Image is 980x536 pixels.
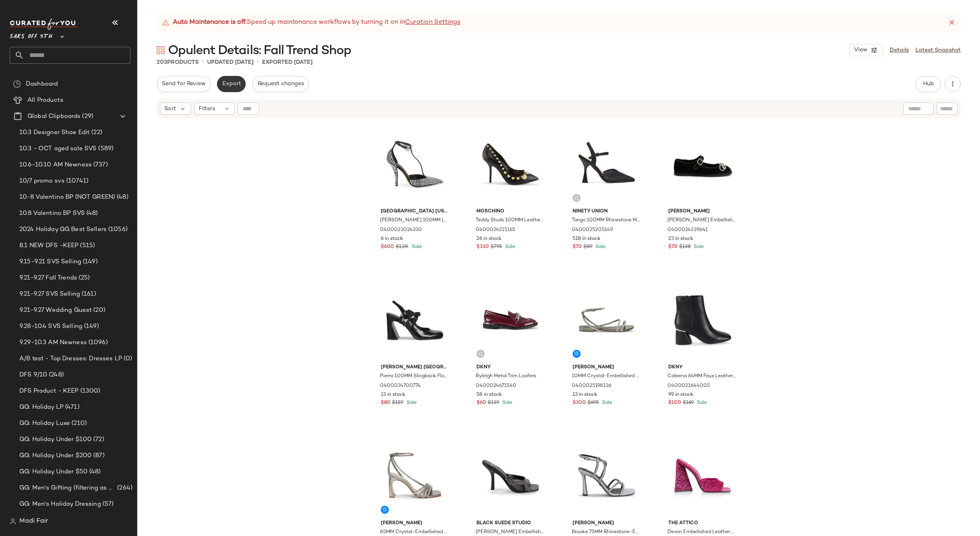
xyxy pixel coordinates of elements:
span: Filters [199,105,215,113]
span: [PERSON_NAME] Embellished Leather Sandals [476,529,544,536]
strong: Auto Maintenance is off. [173,18,247,27]
span: Dashboard [26,80,58,89]
span: Global Clipboards [27,112,80,121]
span: 13 in stock [381,391,405,399]
span: 8.1 NEW DFS -KEEP [19,241,78,250]
span: Sort [164,105,176,113]
span: Sale [405,400,417,406]
span: (22) [90,128,102,137]
span: GG: Men's Holiday Dressing [19,500,101,509]
span: Pierra 100MM Slingback Flower Heels [380,373,448,380]
span: Tango 100MM Rhinestone Metal-Heel Pumps [572,217,640,224]
span: $138 [679,244,690,251]
span: (471) [63,403,80,412]
span: GG: Holiday Under $50 [19,467,88,477]
a: Details [890,46,909,55]
span: GG: Holiday Under $100 [19,435,92,444]
span: $795 [491,244,502,251]
span: [PERSON_NAME] [668,208,737,215]
span: (1096) [87,338,108,347]
span: DFS 9/10 [19,370,47,380]
span: $100 [668,399,681,407]
span: 0400024239641 [667,227,708,234]
span: (0) [122,354,132,364]
span: 518 in stock [573,235,600,243]
span: • [202,57,204,67]
span: Caleena 64MM Faux Leather Ankle Boots [667,373,736,380]
span: 9.29-10.3 AM Newness [19,338,87,347]
span: (72) [92,435,104,444]
span: Sale [504,244,515,250]
span: 85MM Crystal-Embellished Leather Block-Heel Sandals [380,529,448,536]
span: (20) [92,306,105,315]
span: (515) [78,241,95,250]
span: Moschino [476,208,545,215]
button: Export [217,76,246,92]
p: Exported [DATE] [262,58,313,67]
span: Ryleigh Metal Trim Loafers [476,373,536,380]
img: svg%3e [478,351,483,356]
span: 6 in stock [381,235,403,243]
div: Speed up maintenance workflows by turning it on in [162,18,460,27]
span: [PERSON_NAME] [573,364,641,371]
span: Saks OFF 5TH [10,27,52,42]
img: cfy_white_logo.C9jOOHJF.svg [10,19,78,30]
img: 0400021431225_FUCHSIA [662,435,743,517]
span: Brooke 75MM Rhinestone-Embellished Sandals [572,529,640,536]
span: Sale [501,400,512,406]
span: 99 in stock [668,391,693,399]
span: 0400024700774 [380,383,421,390]
span: 0400025198136 [572,383,611,390]
img: 0400025198136_PEWTER [566,279,647,361]
span: Ninety Union [573,208,641,215]
span: [PERSON_NAME] [573,520,641,527]
img: svg%3e [574,195,579,200]
img: 0400023024330_BLACKCRYSTAL [374,123,455,205]
span: 9.15-9.21 SVS Selling [19,257,81,267]
span: (1056) [107,225,128,234]
span: $70 [573,244,582,251]
span: Dkny [668,364,737,371]
img: 0400024221165_BLACK [470,123,551,205]
span: $159 [392,399,403,407]
span: 203 [157,59,167,65]
span: GG: Holiday LP [19,403,63,412]
span: 2024 Holiday GG Best Sellers [19,225,107,234]
span: (10741) [65,177,88,186]
span: (29) [80,112,93,121]
span: Opulent Details: Fall Trend Shop [168,43,351,59]
button: View [849,44,883,56]
span: [PERSON_NAME] Embellished Velvet [PERSON_NAME] [PERSON_NAME] [667,217,736,224]
span: A/B test - Top Dresses: Dresses LP [19,354,122,364]
span: GG: Men's Gifting (filtering as women's) [19,483,115,493]
span: 10/7 promo svs [19,177,65,186]
span: 9.28-10.4 SVS Selling [19,322,82,331]
span: 0400021644005 [667,383,710,390]
span: $60 [476,399,486,407]
span: 0400023024330 [380,227,422,234]
img: 0400024239641 [662,123,743,205]
img: 0400025205149_BLACK [566,123,647,205]
span: $80 [381,399,390,407]
span: [GEOGRAPHIC_DATA] [US_STATE] [381,208,449,215]
img: 0400021339807_BLACK [470,435,551,517]
button: Send for Review [157,76,210,92]
span: [PERSON_NAME] [GEOGRAPHIC_DATA] [381,364,449,371]
span: Sale [600,400,612,406]
p: updated [DATE] [207,58,254,67]
span: $70 [668,244,678,251]
span: View [854,47,867,53]
span: Sale [594,244,606,250]
span: 9.21-9.27 SVS Selling [19,290,80,299]
span: 0400024221165 [476,227,515,234]
span: (589) [97,144,113,153]
span: 10.8 Valentino BP SVS [19,209,85,218]
span: (87) [92,451,105,460]
span: (48) [85,209,98,218]
img: svg%3e [10,518,16,525]
span: (264) [115,483,132,493]
img: 0400021644005_BLACK [662,279,743,361]
a: Latest Snapshot [915,46,961,55]
span: The Attico [668,520,737,527]
div: Products [157,58,199,67]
